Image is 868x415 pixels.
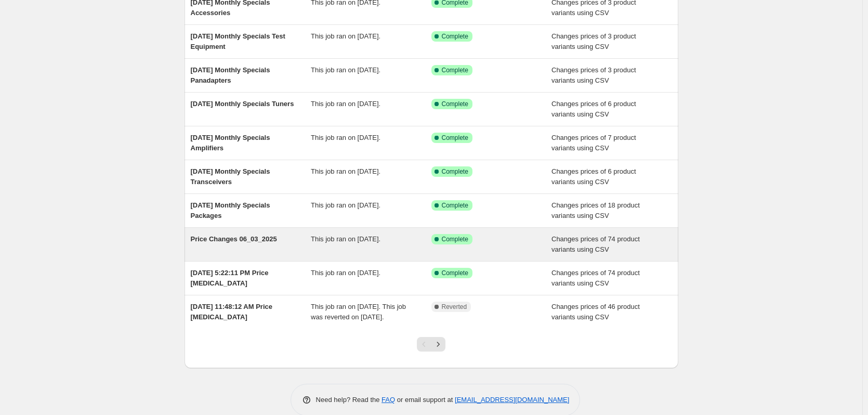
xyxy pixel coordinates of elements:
[551,100,636,118] span: Changes prices of 6 product variants using CSV
[191,303,273,321] span: [DATE] 11:48:12 AM Price [MEDICAL_DATA]
[382,396,395,404] a: FAQ
[311,100,380,108] span: This job ran on [DATE].
[442,269,468,277] span: Complete
[551,32,636,50] span: Changes prices of 3 product variants using CSV
[442,167,468,176] span: Complete
[455,396,569,404] a: [EMAIL_ADDRESS][DOMAIN_NAME]
[311,303,406,321] span: This job ran on [DATE]. This job was reverted on [DATE].
[191,235,277,243] span: Price Changes 06_03_2025
[191,100,294,108] span: [DATE] Monthly Specials Tuners
[551,167,636,186] span: Changes prices of 6 product variants using CSV
[311,167,380,175] span: This job ran on [DATE].
[311,235,380,243] span: This job ran on [DATE].
[442,32,468,41] span: Complete
[191,201,270,219] span: [DATE] Monthly Specials Packages
[551,269,640,287] span: Changes prices of 74 product variants using CSV
[417,337,445,352] nav: Pagination
[311,134,380,141] span: This job ran on [DATE].
[551,201,640,219] span: Changes prices of 18 product variants using CSV
[442,134,468,142] span: Complete
[431,337,445,352] button: Next
[191,167,270,186] span: [DATE] Monthly Specials Transceivers
[311,201,380,209] span: This job ran on [DATE].
[442,303,467,311] span: Reverted
[551,134,636,152] span: Changes prices of 7 product variants using CSV
[191,66,270,84] span: [DATE] Monthly Specials Panadapters
[311,66,380,74] span: This job ran on [DATE].
[442,100,468,108] span: Complete
[191,32,285,50] span: [DATE] Monthly Specials Test Equipment
[395,396,455,404] span: or email support at
[311,32,380,40] span: This job ran on [DATE].
[551,303,640,321] span: Changes prices of 46 product variants using CSV
[191,134,270,152] span: [DATE] Monthly Specials Amplifiers
[311,269,380,277] span: This job ran on [DATE].
[551,235,640,253] span: Changes prices of 74 product variants using CSV
[442,235,468,243] span: Complete
[316,396,382,404] span: Need help? Read the
[551,66,636,84] span: Changes prices of 3 product variants using CSV
[442,66,468,74] span: Complete
[442,201,468,210] span: Complete
[191,269,269,287] span: [DATE] 5:22:11 PM Price [MEDICAL_DATA]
